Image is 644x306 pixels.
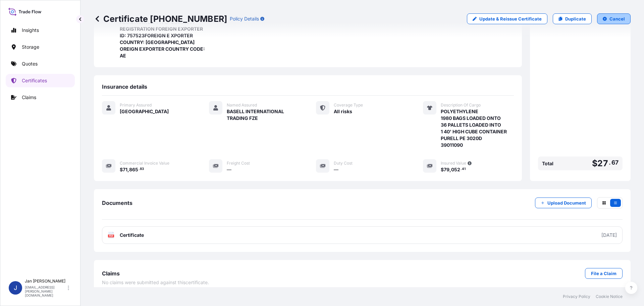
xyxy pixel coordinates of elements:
[592,159,597,168] span: $
[22,27,39,34] p: Insights
[6,24,75,37] a: Insights
[441,161,466,166] span: Insured Value
[611,161,619,165] span: 67
[334,166,338,173] span: —
[6,57,75,71] a: Quotes
[227,108,300,122] span: BASELL INTERNATIONAL TRADING FZE
[6,40,75,54] a: Storage
[334,108,352,115] span: All risks
[585,268,623,279] a: File a Claim
[140,168,144,170] span: 83
[102,200,132,206] span: Documents
[441,167,444,172] span: $
[25,278,66,284] p: Jan [PERSON_NAME]
[451,167,460,172] span: 052
[597,13,631,24] button: Cancel
[94,13,227,24] p: Certificate [PHONE_NUMBER]
[102,226,623,244] a: PDFCertificate[DATE]
[22,77,47,84] p: Certificates
[230,15,259,22] p: Policy Details
[601,232,617,238] div: [DATE]
[334,102,363,108] span: Coverage Type
[591,270,616,277] p: File a Claim
[109,235,113,237] text: PDF
[535,198,592,208] button: Upload Document
[479,15,542,22] p: Update & Reissue Certificate
[565,15,586,22] p: Duplicate
[102,83,147,90] span: Insurance details
[102,270,120,277] span: Claims
[120,161,169,166] span: Commercial Invoice Value
[609,161,611,165] span: .
[597,159,608,168] span: 27
[22,94,36,101] p: Claims
[563,294,590,299] a: Privacy Policy
[129,167,138,172] span: 865
[553,13,592,24] a: Duplicate
[462,168,466,170] span: 41
[227,166,231,173] span: —
[22,44,39,50] p: Storage
[441,108,507,148] span: POLYETHYLENE 1980 BAGS LOADED ONTO 36 PALLETS LOADED INTO 1 40' HIGH CUBE CONTAINER PURELL PE 302...
[139,168,140,170] span: .
[102,279,209,286] span: No claims were submitted against this certificate .
[227,102,257,108] span: Named Assured
[127,167,129,172] span: ,
[227,161,250,166] span: Freight Cost
[467,13,547,24] a: Update & Reissue Certificate
[609,15,625,22] p: Cancel
[441,102,481,108] span: Description Of Cargo
[6,91,75,104] a: Claims
[461,168,462,170] span: .
[547,200,586,206] p: Upload Document
[120,108,169,115] span: [GEOGRAPHIC_DATA]
[542,160,553,167] span: Total
[14,285,17,291] span: J
[334,161,353,166] span: Duty Cost
[444,167,449,172] span: 79
[120,167,123,172] span: $
[449,167,451,172] span: ,
[120,232,144,238] span: Certificate
[6,74,75,87] a: Certificates
[22,60,38,67] p: Quotes
[123,167,127,172] span: 71
[120,102,152,108] span: Primary Assured
[25,285,66,297] p: [EMAIL_ADDRESS][PERSON_NAME][DOMAIN_NAME]
[596,294,623,299] a: Cookie Notice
